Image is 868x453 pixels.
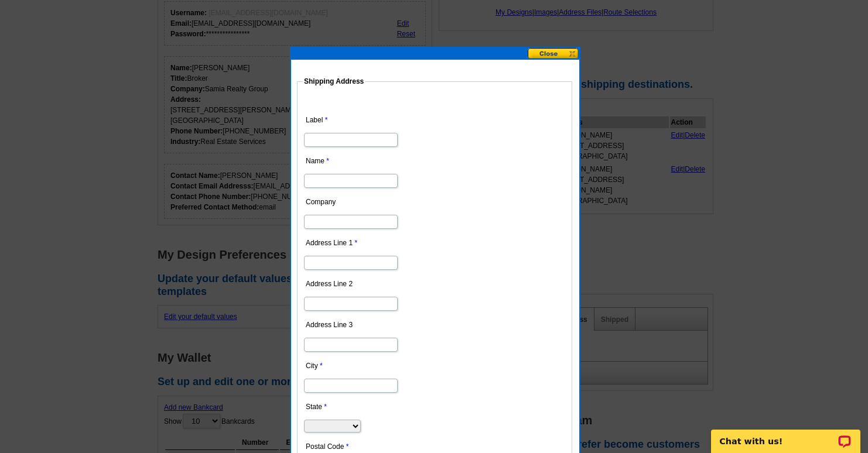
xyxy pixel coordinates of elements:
[303,76,365,87] legend: Shipping Address
[306,115,411,125] label: Label
[703,416,868,453] iframe: LiveChat chat widget
[306,197,411,207] label: Company
[306,156,411,166] label: Name
[306,401,411,412] label: State
[306,320,411,330] label: Address Line 3
[306,361,411,371] label: City
[306,279,411,289] label: Address Line 2
[306,238,411,248] label: Address Line 1
[306,441,411,452] label: Postal Code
